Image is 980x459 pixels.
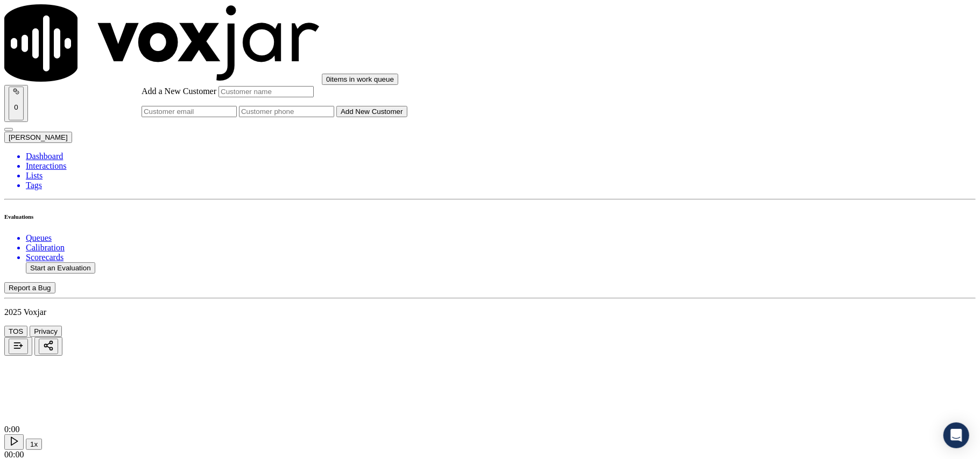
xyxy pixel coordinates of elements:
input: Customer email [142,106,237,117]
button: 0items in work queue [322,74,398,85]
button: 1x [26,439,42,450]
div: 0:00 [4,425,976,434]
a: Lists [26,171,976,181]
p: 0 [13,103,19,111]
button: Start an Evaluation [26,262,95,274]
button: TOS [4,326,27,337]
p: 2025 Voxjar [4,307,976,317]
a: Scorecards [26,253,976,262]
button: Report a Bug [4,282,55,293]
input: Customer name [218,86,314,97]
button: 0 [9,87,24,120]
span: [PERSON_NAME] [9,133,68,141]
a: Tags [26,181,976,190]
a: Dashboard [26,152,976,161]
h6: Evaluations [4,213,976,220]
button: [PERSON_NAME] [4,132,72,143]
button: 0 [4,85,28,122]
button: Privacy [30,326,62,337]
a: Interactions [26,161,976,171]
label: Add a New Customer [142,87,216,96]
button: Add New Customer [336,106,407,117]
img: voxjar logo [4,4,320,82]
div: Open Intercom Messenger [943,422,969,448]
input: Customer phone [239,106,334,117]
a: Calibration [26,243,976,253]
a: Queues [26,233,976,243]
